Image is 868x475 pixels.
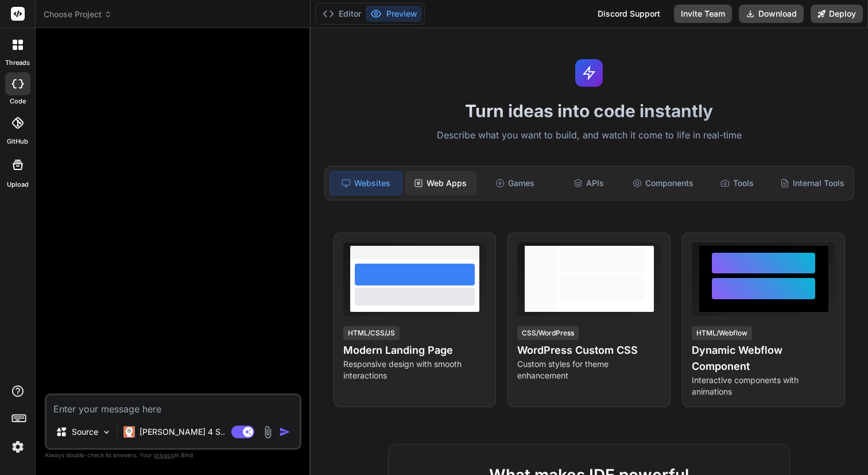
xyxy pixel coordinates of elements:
p: Source [72,426,98,438]
p: Describe what you want to build, and watch it come to life in real-time [317,128,862,143]
label: threads [5,58,30,68]
button: Editor [318,6,366,22]
div: HTML/CSS/JS [343,326,400,340]
p: Interactive components with animations [692,374,835,397]
div: Games [479,171,551,195]
p: [PERSON_NAME] 4 S.. [139,426,225,438]
label: code [10,96,26,106]
div: APIs [553,171,625,195]
div: Internal Tools [776,171,849,195]
img: attachment [261,426,274,439]
div: Web Apps [405,171,476,195]
button: Download [739,5,804,23]
h4: Dynamic Webflow Component [692,342,835,374]
button: Deploy [811,5,863,23]
h4: Modern Landing Page [343,342,487,358]
p: Custom styles for theme enhancement [517,358,661,381]
div: Discord Support [591,5,667,23]
div: Components [627,171,699,195]
div: Tools [702,171,773,195]
button: Invite Team [674,5,732,23]
label: Upload [7,180,29,190]
img: icon [279,426,290,438]
img: Claude 4 Sonnet [123,426,135,438]
button: Preview [366,6,422,22]
p: Responsive design with smooth interactions [343,358,487,381]
label: GitHub [7,137,28,146]
h1: Turn ideas into code instantly [317,101,862,121]
div: HTML/Webflow [692,326,752,340]
img: Pick Models [102,427,111,437]
p: Always double-check its answers. Your in Bind [45,450,301,461]
span: Choose Project [44,9,112,20]
div: Websites [330,171,402,195]
span: privacy [154,451,175,458]
h4: WordPress Custom CSS [517,342,661,358]
div: CSS/WordPress [517,326,579,340]
img: settings [8,437,28,457]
